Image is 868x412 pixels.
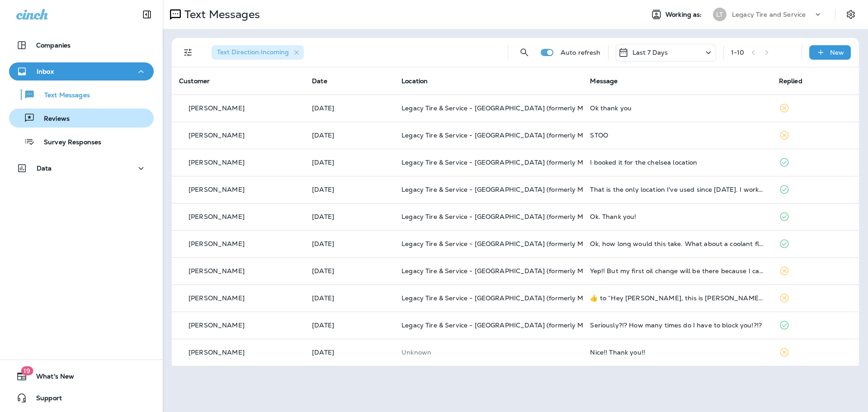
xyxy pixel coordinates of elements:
[9,62,154,81] button: Inbox
[9,389,154,407] button: Support
[9,85,154,104] button: Text Messages
[312,349,387,356] p: Oct 3, 2025 08:56 AM
[590,186,764,193] div: That is the only location I've used since 2008. I worked across the street from your building for...
[21,366,33,375] span: 19
[590,159,764,166] div: I booked it for the chelsea location
[179,43,197,62] button: Filters
[217,48,289,56] span: Text Direction : Incoming
[312,267,387,275] p: Oct 9, 2025 10:31 AM
[312,132,387,139] p: Oct 9, 2025 04:06 PM
[665,11,704,19] span: Working as:
[590,132,764,139] div: STOO
[35,138,101,147] p: Survey Responses
[189,213,245,220] p: [PERSON_NAME]
[134,5,160,24] button: Collapse Sidebar
[27,373,74,384] span: What's New
[590,267,764,275] div: Yep!! But my first oil change will be there because I can hug the owner❤️❤️
[731,49,745,56] div: 1 - 10
[37,68,54,75] p: Inbox
[9,132,154,151] button: Survey Responses
[36,42,71,49] p: Companies
[843,6,859,23] button: Settings
[37,165,52,172] p: Data
[401,349,576,356] p: This customer does not have a last location and the phone number they messaged is not assigned to...
[401,158,656,166] span: Legacy Tire & Service - [GEOGRAPHIC_DATA] (formerly Magic City Tire & Service)
[312,159,387,166] p: Oct 9, 2025 01:40 PM
[189,132,245,139] p: [PERSON_NAME]
[189,349,245,356] p: [PERSON_NAME]
[35,115,70,123] p: Reviews
[632,49,668,56] p: Last 7 Days
[9,109,154,128] button: Reviews
[189,159,245,166] p: [PERSON_NAME]
[189,322,245,329] p: [PERSON_NAME]
[401,104,656,112] span: Legacy Tire & Service - [GEOGRAPHIC_DATA] (formerly Magic City Tire & Service)
[312,322,387,329] p: Oct 5, 2025 10:28 AM
[189,240,245,247] p: [PERSON_NAME]
[713,8,726,21] div: LT
[312,186,387,193] p: Oct 9, 2025 12:15 PM
[590,213,764,220] div: Ok. Thank you!
[9,159,154,177] button: Data
[401,131,656,139] span: Legacy Tire & Service - [GEOGRAPHIC_DATA] (formerly Magic City Tire & Service)
[189,186,245,193] p: [PERSON_NAME]
[189,294,245,302] p: [PERSON_NAME]
[9,36,154,54] button: Companies
[401,213,656,221] span: Legacy Tire & Service - [GEOGRAPHIC_DATA] (formerly Magic City Tire & Service)
[401,77,428,85] span: Location
[561,49,601,56] p: Auto refresh
[590,77,618,85] span: Message
[830,49,844,56] p: New
[779,77,802,85] span: Replied
[401,267,656,275] span: Legacy Tire & Service - [GEOGRAPHIC_DATA] (formerly Magic City Tire & Service)
[590,240,764,247] div: Ok, how long would this take. What about a coolant flush? Any other maintenance needed at 55k miles
[181,8,260,21] p: Text Messages
[312,213,387,220] p: Oct 9, 2025 11:30 AM
[212,45,304,60] div: Text Direction:Incoming
[27,394,62,405] span: Support
[179,77,210,85] span: Customer
[515,43,533,62] button: Search Messages
[312,240,387,247] p: Oct 9, 2025 10:46 AM
[189,104,245,112] p: [PERSON_NAME]
[401,321,656,329] span: Legacy Tire & Service - [GEOGRAPHIC_DATA] (formerly Magic City Tire & Service)
[590,104,764,112] div: Ok thank you
[312,104,387,112] p: Oct 10, 2025 08:59 AM
[312,77,327,85] span: Date
[590,349,764,356] div: Nice!! Thank you!!
[189,267,245,275] p: [PERSON_NAME]
[401,185,656,194] span: Legacy Tire & Service - [GEOGRAPHIC_DATA] (formerly Magic City Tire & Service)
[732,11,806,18] p: Legacy Tire and Service
[590,322,764,329] div: Seriously?!? How many times do I have to block you!?!?
[590,294,764,302] div: ​👍​ to “ Hey Curtis, this is Brandon from Legacy Tire & Service - Birmingham (formerly Magic City...
[9,367,154,385] button: 19What's New
[401,294,656,302] span: Legacy Tire & Service - [GEOGRAPHIC_DATA] (formerly Magic City Tire & Service)
[312,294,387,302] p: Oct 9, 2025 10:22 AM
[401,240,656,248] span: Legacy Tire & Service - [GEOGRAPHIC_DATA] (formerly Magic City Tire & Service)
[35,91,90,100] p: Text Messages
